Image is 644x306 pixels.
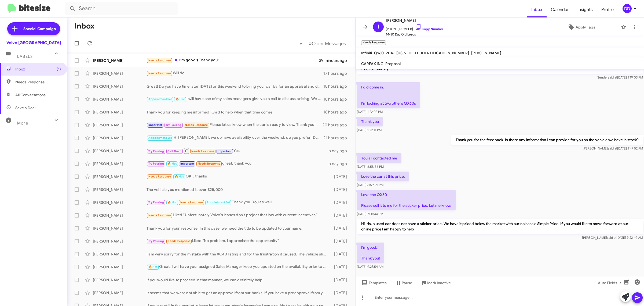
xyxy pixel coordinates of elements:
[75,22,94,30] h1: Inbox
[386,24,443,32] span: [PHONE_NUMBER]
[147,70,323,76] div: Will do
[148,265,158,269] span: 🔥 Hot
[147,187,329,192] div: The vehicle you mentioned is over $25,000
[415,27,443,31] a: Copy Number
[329,239,351,244] div: [DATE]
[312,41,346,47] span: Older Messages
[608,146,617,150] span: said at
[57,66,61,72] span: (1)
[357,265,383,269] span: [DATE] 9:23:54 AM
[148,123,162,127] span: Important
[147,212,329,218] div: Liked “Unfortunately Volvo's leases don't project that low with current incentives”
[322,122,351,128] div: 20 hours ago
[180,162,194,165] span: Important
[15,79,61,85] span: Needs Response
[17,121,28,126] span: More
[357,183,383,187] span: [DATE] 6:59:29 PM
[23,26,56,31] span: Special Campaign
[357,82,420,108] p: I did come in. I'm looking at two others QX60s
[65,2,178,15] input: Search
[93,161,147,166] div: [PERSON_NAME]
[386,51,394,55] span: 2016
[297,38,349,49] nav: Page navigation example
[147,251,329,257] div: I am very sorry for the mistake with the XC40 listing and for the frustration it caused. The vehi...
[148,214,171,217] span: Needs Response
[148,175,171,178] span: Needs Response
[147,238,329,244] div: Liked “No problem, I appreciate the opportunity”
[402,278,412,288] span: Pause
[329,161,351,166] div: a day ago
[93,148,147,154] div: [PERSON_NAME]
[323,84,351,89] div: 18 hours ago
[357,117,383,126] p: Thank you
[329,226,351,231] div: [DATE]
[93,239,147,244] div: [PERSON_NAME]
[544,22,618,32] button: Apply Tags
[198,162,221,165] span: Needs Response
[147,84,323,89] div: Great! Do you have time later [DATE] or this weekend to bring your car by for an appraisal and di...
[167,162,177,165] span: 🔥 Hot
[357,110,383,114] span: [DATE] 1:22:03 PM
[471,51,501,55] span: [PERSON_NAME]
[378,23,379,31] span: I
[329,200,351,205] div: [DATE]
[386,32,443,37] span: 14-30 Day Old Leads
[416,278,455,288] button: Mark Inactive
[357,190,456,210] p: Love the QX60 Please sell it to me for the sticker price. Let me know.
[361,61,383,66] span: CARFAX INC
[93,187,147,192] div: [PERSON_NAME]
[147,122,322,128] div: Please let us know when the car is ready to view. Thank you!
[386,17,443,24] span: [PERSON_NAME]
[147,96,323,102] div: I will have one of my sales managers give you a call to discuss pricing. We are a Simple Price st...
[147,109,323,115] div: Thank you for keeping me informed! Glad to help when that time comes
[147,290,329,296] div: It seems that we were not able to get an approval from our banks. If you have a preapproval from ...
[148,150,164,153] span: Try Pausing
[147,264,329,270] div: Great, I will have your assigned Sales Manager keep you updated on the availability prior to [DATE]
[357,243,384,263] p: I'm good:) Thank you!
[385,61,401,66] span: Proposal
[207,201,230,204] span: Appointment Set
[175,175,184,178] span: 🔥 Hot
[357,165,384,169] span: [DATE] 6:58:56 PM
[323,97,351,102] div: 18 hours ago
[608,75,617,79] span: said at
[147,199,329,205] div: Thank you. You as well
[329,264,351,270] div: [DATE]
[175,97,185,101] span: 🔥 Hot
[93,58,147,63] div: [PERSON_NAME]
[15,92,46,98] span: All Conversations
[93,277,147,283] div: [PERSON_NAME]
[329,251,351,257] div: [DATE]
[357,172,409,181] p: Love the car at this price.
[166,123,181,127] span: Try Pausing
[357,219,643,234] p: Hi Iris, a used car does not have a sticker price. We have it priced below the market with our no...
[618,4,638,13] button: DD
[427,278,451,288] span: Mark Inactive
[147,226,329,231] div: Thank you for your response. In this case, we need the title to be updated to your name.
[547,2,573,17] a: Calendar
[167,201,177,204] span: 🔥 Hot
[360,278,387,288] span: Templates
[323,109,351,115] div: 18 hours ago
[17,54,33,59] span: Labels
[598,278,624,288] span: Auto Fields
[93,174,147,179] div: [PERSON_NAME]
[93,97,147,102] div: [PERSON_NAME]
[597,75,643,79] span: Sender [DATE] 1:19:03 PM
[93,109,147,115] div: [PERSON_NAME]
[329,148,351,154] div: a day ago
[15,66,61,72] span: Inbox
[396,51,469,55] span: [US_VEHICLE_IDENTIFICATION_NUMBER]
[323,71,351,76] div: 17 hours ago
[323,135,351,141] div: 21 hours ago
[582,236,643,240] span: [PERSON_NAME] [DATE] 9:22:49 AM
[185,123,208,127] span: Needs Response
[148,201,164,204] span: Try Pausing
[597,2,618,17] a: Profile
[180,201,203,204] span: Needs Response
[148,97,172,101] span: Appointment Set
[147,161,329,167] div: great, thank you.
[573,2,597,17] a: Insights
[147,135,323,141] div: Hi [PERSON_NAME], we do have availability over the weekend, do you prefer [DATE] or [DATE]? Core ...
[356,278,391,288] button: Templates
